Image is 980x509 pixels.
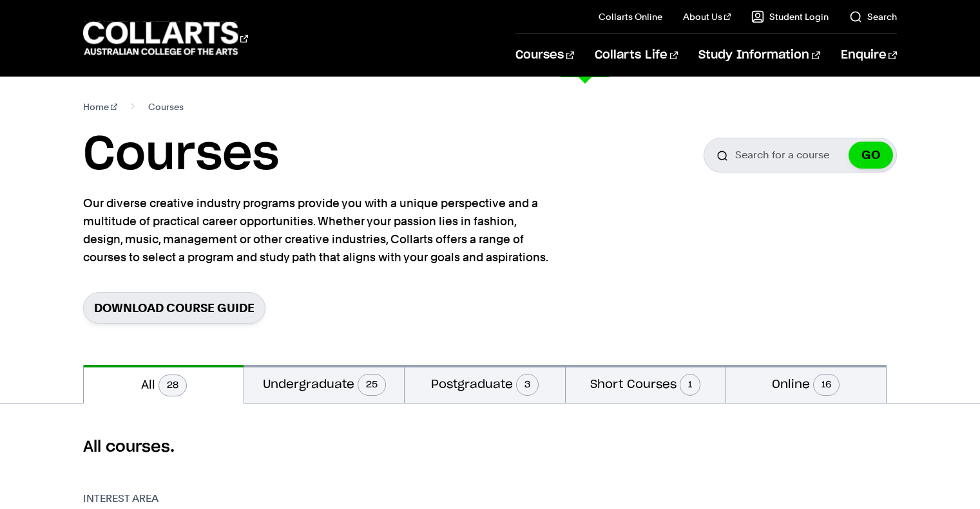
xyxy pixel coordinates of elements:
[515,34,574,77] a: Courses
[680,374,700,396] span: 1
[698,34,820,77] a: Study Information
[599,10,662,23] a: Collarts Online
[566,365,725,403] button: Short Courses1
[849,10,897,23] a: Search
[83,292,265,324] a: Download Course Guide
[595,34,678,77] a: Collarts Life
[83,194,553,266] p: Our diverse creative industry programs provide you with a unique perspective and a multitude of p...
[358,374,386,396] span: 25
[849,142,893,169] button: GO
[704,138,897,172] input: Search for a course
[83,437,896,458] h2: All courses.
[751,10,829,23] a: Student Login
[84,365,244,403] button: All28
[726,365,886,403] button: Online16
[83,126,279,184] h1: Courses
[148,98,184,116] span: Courses
[841,34,897,77] a: Enquire
[813,374,840,396] span: 16
[83,491,237,506] h3: Interest Area
[405,365,564,403] button: Postgraduate3
[244,365,404,403] button: Undergraduate25
[83,98,117,116] a: Home
[159,375,187,396] span: 28
[516,374,539,396] span: 3
[683,10,731,23] a: About Us
[83,20,248,57] div: Go to homepage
